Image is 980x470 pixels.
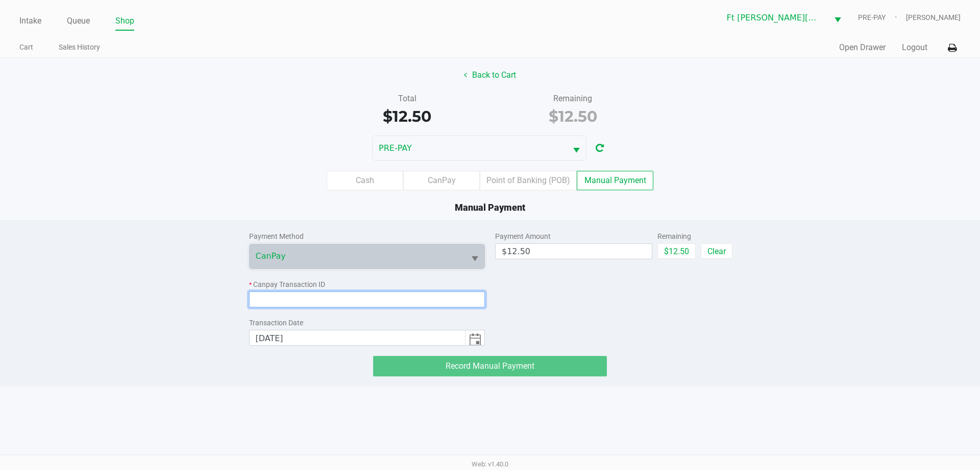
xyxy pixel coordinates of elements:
div: Remaining [498,93,648,105]
input: null [250,330,465,346]
a: Queue [67,14,90,28]
div: Remaining [657,231,696,242]
label: Cash [327,171,403,190]
div: $12.50 [498,105,648,128]
a: Shop [115,14,134,28]
a: Sales History [59,41,100,54]
button: Select [567,136,586,160]
label: Point of Banking (POB) [480,171,577,190]
span: CanPay [256,250,459,262]
button: Toggle calendar [465,330,484,345]
button: $12.50 [657,243,696,259]
div: Canpay Transaction ID [249,279,485,290]
span: PRE-PAY [379,142,560,154]
button: Logout [902,41,927,54]
span: Ft [PERSON_NAME][GEOGRAPHIC_DATA] [727,12,822,24]
div: Total [332,93,482,105]
a: Cart [19,41,33,54]
button: Back to Cart [457,65,523,85]
button: Select [465,244,484,268]
div: Transaction Date [249,318,485,328]
app-submit-button: Record Manual Payment [373,356,607,376]
button: Select [828,6,847,30]
button: Open Drawer [839,41,886,54]
label: Manual Payment [577,171,653,190]
a: Intake [19,14,41,28]
span: Web: v1.40.0 [472,460,508,468]
div: $12.50 [332,105,482,128]
span: [PERSON_NAME] [906,12,961,23]
label: CanPay [403,171,480,190]
button: Clear [701,243,732,259]
span: PRE-PAY [858,12,906,23]
div: Payment Amount [495,231,652,242]
div: Payment Method [249,231,485,242]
